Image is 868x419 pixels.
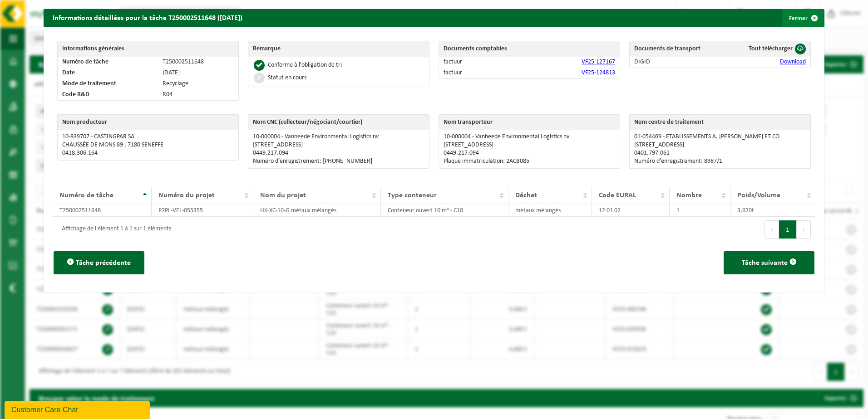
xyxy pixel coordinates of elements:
[749,45,793,52] span: Tout télécharger
[268,62,342,68] div: Conforme à l’obligation de tri
[62,133,234,141] p: 10-839707 - CASTINGPAR SA
[58,78,158,89] td: Mode de traitement
[742,259,788,267] span: Tâche suivante
[439,57,510,68] td: factuur
[58,115,238,130] th: Nom producteur
[59,192,113,199] span: Numéro de tâche
[634,133,806,141] p: 01-054469 - ETABLISSEMENTS A. [PERSON_NAME] ET CO
[152,204,253,217] td: P2PL-VEL-055355
[158,89,238,100] td: R04
[508,204,592,217] td: métaux mélangés
[599,192,636,199] span: Code EURAL
[248,115,429,130] th: Nom CNC (collecteur/négociant/courtier)
[158,78,238,89] td: Recyclage
[44,9,252,26] h2: Informations détaillées pour la tâche T250002511648 ([DATE])
[53,204,152,217] td: T250002511648
[676,192,702,199] span: Nombre
[782,9,824,27] button: Fermer
[58,89,158,100] td: Code R&D
[444,141,615,149] p: [STREET_ADDRESS]
[515,192,537,199] span: Déchet
[57,221,171,238] div: Affichage de l'élément 1 à 1 sur 1 éléments
[253,158,424,165] p: Numéro d’enregistrement: [PHONE_NUMBER]
[76,259,131,267] span: Tâche précédente
[248,41,429,57] th: Remarque
[764,220,779,239] button: Previous
[670,204,730,217] td: 1
[260,192,306,199] span: Nom du projet
[444,133,615,141] p: 10-000004 - Vanheede Environmental Logistics nv
[253,150,424,157] p: 0449.217.094
[158,192,215,199] span: Numéro du projet
[253,141,424,149] p: [STREET_ADDRESS]
[634,150,806,157] p: 0401.797.061
[780,58,806,65] a: Download
[58,68,158,78] td: Date
[779,220,797,239] button: 1
[730,204,815,217] td: 3,620t
[268,75,306,81] div: Statut en cours
[582,69,615,76] a: VF25-124813
[582,58,615,65] a: VF25-127167
[158,57,238,68] td: T250002511648
[634,141,806,149] p: [STREET_ADDRESS]
[630,57,726,68] td: DIGID
[444,158,615,165] p: Plaque immatriculation: 2ACB085
[388,192,437,199] span: Type conteneur
[439,41,620,57] th: Documents comptables
[439,115,620,130] th: Nom transporteur
[630,115,810,130] th: Nom centre de traitement
[54,251,144,274] button: Tâche précédente
[724,251,814,274] button: Tâche suivante
[58,57,158,68] td: Numéro de tâche
[630,41,726,57] th: Documents de transport
[62,150,234,157] p: 0418.306.164
[444,150,615,157] p: 0449.217.094
[253,133,424,141] p: 10-000004 - Vanheede Environmental Logistics nv
[381,204,508,217] td: Conteneur ouvert 10 m³ - C10
[253,204,381,217] td: HK-XC-10-G métaux mélangés
[158,68,238,78] td: [DATE]
[592,204,670,217] td: 12 01 02
[58,41,238,57] th: Informations générales
[737,192,780,199] span: Poids/Volume
[634,158,806,165] p: Numéro d’enregistrement: 8987/1
[62,141,234,149] p: CHAUSSÉE DE MONS 89 , 7180 SENEFFE
[439,68,510,78] td: factuur
[797,220,811,239] button: Next
[5,399,152,419] iframe: chat widget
